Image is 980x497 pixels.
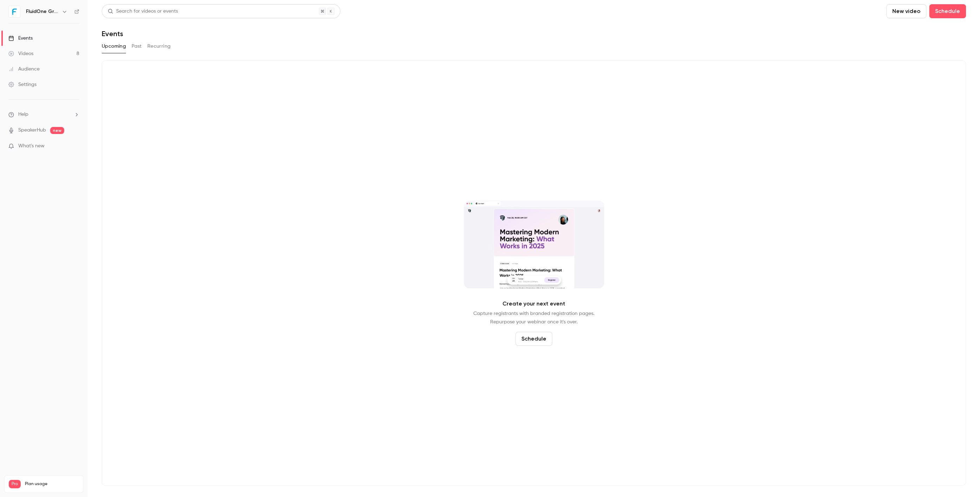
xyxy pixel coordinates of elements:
[18,142,45,150] span: What's new
[26,8,59,15] h6: FluidOne Group
[50,127,64,134] span: new
[502,300,565,308] p: Create your next event
[515,332,552,346] button: Schedule
[8,35,33,42] div: Events
[886,4,926,18] button: New video
[25,481,79,487] span: Plan usage
[8,66,40,73] div: Audience
[132,41,142,52] button: Past
[108,8,178,15] div: Search for videos or events
[929,4,966,18] button: Schedule
[18,127,46,134] a: SpeakerHub
[147,41,171,52] button: Recurring
[8,81,36,88] div: Settings
[102,29,123,38] h1: Events
[102,41,126,52] button: Upcoming
[9,480,21,488] span: Pro
[8,50,33,57] div: Videos
[473,309,594,326] p: Capture registrants with branded registration pages. Repurpose your webinar once it's over.
[9,6,20,17] img: FluidOne Group
[18,111,28,118] span: Help
[71,143,79,149] iframe: Noticeable Trigger
[8,111,79,118] li: help-dropdown-opener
